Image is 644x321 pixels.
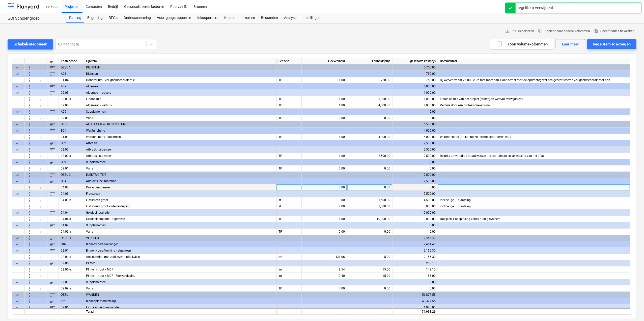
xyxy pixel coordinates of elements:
[49,109,55,115] span: sort
[538,29,543,33] span: content_copy
[395,128,436,134] div: 4,000.00
[84,197,276,203] div: Flatscreen groot
[27,191,33,197] span: more_vert
[154,13,194,23] div: Voortgangsrapporten
[438,197,630,203] div: incl beugel + plaatsing
[27,64,33,70] span: more_vert
[27,254,33,260] span: more_vert
[59,235,84,241] div: DEEL H
[304,134,345,140] div: 1.00
[27,248,33,254] span: more_vert
[84,109,276,115] div: Supplementen
[593,41,631,47] div: Regelitem toevoegen
[304,115,345,121] div: 0.00
[536,27,592,35] button: Kopieer naar andere kolommen
[395,102,436,109] div: 4,000.00
[258,13,281,23] a: Bestanden
[276,165,302,172] div: TP
[84,172,276,178] div: ELEKTRICITEIT
[395,159,436,165] div: 0.00
[59,115,84,121] div: 09.01
[496,41,548,47] div: Toon volumekolommen
[395,77,436,83] div: 750.00
[121,13,154,23] div: Onderaanneming
[84,279,276,285] div: Supplementen
[276,197,302,203] div: st
[276,216,302,222] div: TP
[49,235,55,241] span: sort
[27,128,33,134] span: more_vert
[84,292,276,298] div: WANDEN
[14,90,20,96] span: keyboard_arrow_down
[59,153,84,159] div: 02.00.a
[27,222,33,228] span: more_vert
[393,58,438,64] div: geschatte kostprijs
[276,134,302,140] div: TP
[49,58,55,64] span: sort
[59,260,84,266] div: 02.05
[39,255,43,259] span: bar_chart
[27,109,33,115] span: more_vert
[276,229,302,235] div: TP
[438,203,630,210] div: incl beugel + plaatsing
[84,13,106,23] div: Begroting
[14,71,20,77] span: keyboard_arrow_down
[395,153,436,159] div: 2,500.00
[347,58,393,64] div: Eenheidsprijs
[39,116,43,120] span: bar_chart
[518,5,553,11] div: regelitem verwijderd
[349,102,390,109] div: 4,000.00
[106,13,121,23] a: RFQ's
[84,203,276,210] div: Flatscreen groot - 7de verdieping
[49,146,55,153] span: sort
[84,285,276,292] div: Varia
[84,273,276,279] div: Plinten - hout / MDF - 7de verdieping
[14,279,20,285] span: keyboard_arrow_down
[49,140,55,146] span: sort
[27,121,33,127] span: more_vert
[49,292,55,298] span: sort
[14,304,20,310] span: keyboard_arrow_down
[276,96,302,102] div: TP
[84,102,276,109] div: Algemeen - verhuis
[14,159,20,165] span: keyboard_arrow_down
[49,128,55,134] span: sort
[276,115,302,121] div: TP
[84,241,276,248] div: Binnenvloerafwerkingen
[395,64,436,71] div: 5,750.00
[59,58,84,64] div: Kostencode
[281,13,299,23] a: Analyse
[395,140,436,146] div: 2,500.00
[59,121,84,128] div: DEEL B
[27,140,33,146] span: more_vert
[84,159,276,165] div: Supplementen
[59,304,84,311] div: 02.01
[238,13,258,23] a: Inkomen
[39,97,43,101] span: bar_chart
[66,13,84,23] a: Raming
[59,83,84,90] div: A02
[39,286,43,290] span: bar_chart
[59,197,84,203] div: 04.03.b
[349,153,390,159] div: 2,500.00
[49,64,55,70] span: sort
[84,128,276,134] div: Werfinrichting
[49,210,55,216] span: sort
[556,39,585,49] button: Leer meer
[84,210,276,216] div: Geluidsinstallatie
[59,279,84,285] div: 02.09
[59,241,84,248] div: H02
[49,304,55,310] span: sort
[49,121,55,127] span: sort
[276,102,302,109] div: TP
[27,153,33,159] span: more_vert
[14,222,20,228] span: keyboard_arrow_down
[587,39,636,49] button: Regelitem toevoegen
[27,134,33,140] span: more_vert
[14,241,20,247] span: keyboard_arrow_down
[59,298,84,304] div: I02
[84,178,276,184] div: Audiovisueel materiaal
[84,304,276,311] div: Lichte scheidingswanden
[438,153,630,159] div: De prijs omvat alle afbraakwerken incl containers en verwerking van het afval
